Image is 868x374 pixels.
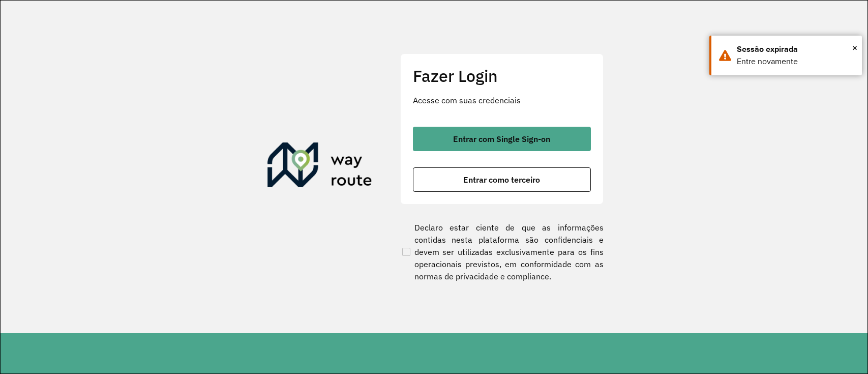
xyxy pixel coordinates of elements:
[453,135,550,143] span: Entrar com Single Sign-on
[852,40,857,55] button: Close
[267,142,372,191] img: Roteirizador AmbevTech
[737,55,854,68] div: Entre novamente
[413,66,591,85] h2: Fazer Login
[737,43,854,55] div: Sessão expirada
[463,176,540,184] span: Entrar como terceiro
[413,94,591,106] p: Acesse com suas credenciais
[852,40,857,55] span: ×
[413,127,591,151] button: button
[413,167,591,192] button: button
[400,221,604,282] label: Declaro estar ciente de que as informações contidas nesta plataforma são confidenciais e devem se...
